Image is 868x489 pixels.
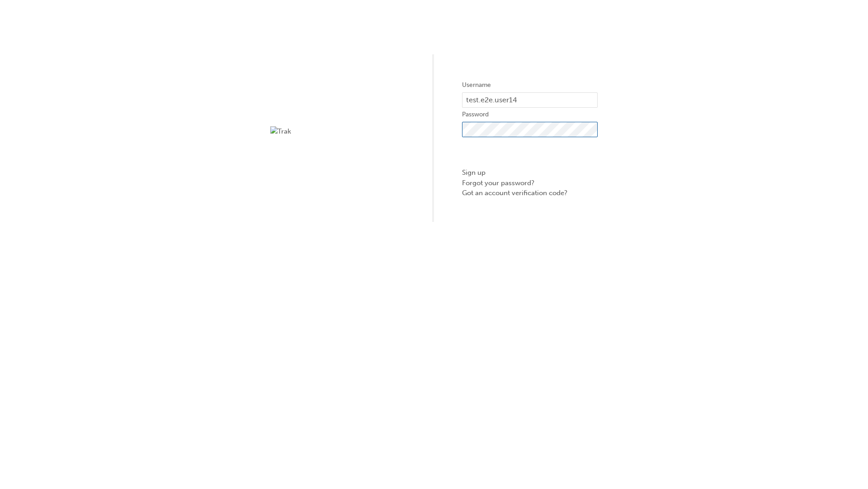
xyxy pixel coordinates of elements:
a: Sign up [462,168,598,178]
img: Trak [270,126,406,137]
label: Password [462,109,598,120]
a: Got an account verification code? [462,188,598,198]
label: Username [462,80,598,91]
input: Username [462,92,598,108]
a: Forgot your password? [462,178,598,188]
button: Sign In [462,144,598,161]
